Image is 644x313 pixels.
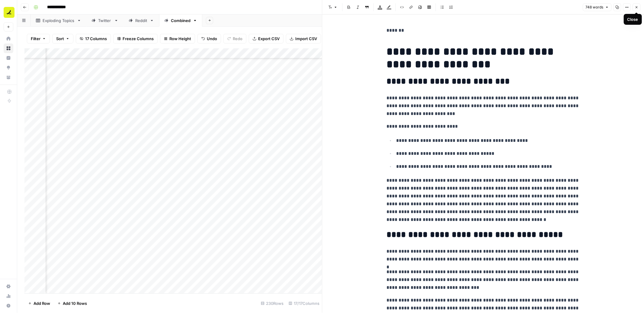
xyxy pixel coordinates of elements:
button: Undo [197,34,221,43]
button: Add Row [24,299,54,308]
button: Filter [27,34,50,43]
span: Freeze Columns [123,36,154,42]
button: Help + Support [4,301,13,311]
span: Add Row [34,300,50,306]
span: Undo [207,36,217,42]
button: 748 words [583,3,611,11]
button: Row Height [160,34,195,43]
button: Export CSV [249,34,284,43]
button: Redo [223,34,246,43]
button: Add 10 Rows [54,299,91,308]
a: Browse [4,43,13,53]
div: Exploding Topics [43,18,75,24]
span: Export CSV [258,36,280,42]
a: Home [4,34,13,43]
span: 748 words [585,5,603,10]
span: Add 10 Rows [63,300,87,306]
span: Import CSV [295,36,317,42]
button: Workspace: Ramp [4,5,13,20]
span: Sort [56,36,64,42]
a: Usage [4,291,13,301]
span: Redo [233,36,242,42]
a: Reddit [123,14,159,27]
a: Settings [4,282,13,291]
a: Your Data [4,72,13,82]
button: Import CSV [286,34,321,43]
a: Insights [4,53,13,63]
img: Ramp Logo [4,7,14,18]
button: 17 Columns [76,34,111,43]
a: Combined [159,14,202,27]
a: Twitter [86,14,123,27]
a: Exploding Topics [31,14,86,27]
button: Sort [52,34,73,43]
div: 17/17 Columns [286,299,322,308]
button: Freeze Columns [113,34,158,43]
div: Reddit [135,18,147,24]
span: Row Height [169,36,191,42]
div: Combined [171,18,191,24]
div: Twitter [98,18,112,24]
div: 230 Rows [258,299,286,308]
div: Close [627,16,638,22]
a: Opportunities [4,63,13,72]
span: Filter [31,36,40,42]
span: 17 Columns [85,36,107,42]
